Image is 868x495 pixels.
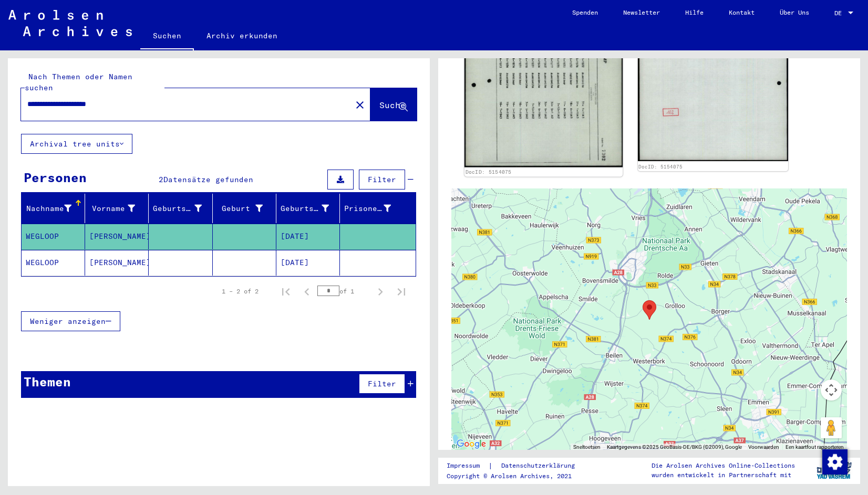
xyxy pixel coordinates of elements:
[22,250,85,276] mat-cell: WEGLOOP
[25,72,132,92] mat-label: Nach Themen oder Namen suchen
[814,457,854,483] img: yv_logo.png
[21,311,120,331] button: Weniger anzeigen
[153,203,201,214] div: Geburtsname
[275,281,296,302] button: First page
[447,460,488,471] a: Impressum
[349,94,370,115] button: Clear
[607,444,742,450] span: Kaartgegevens ©2025 GeoBasis-DE/BKG (©2009), Google
[30,317,106,326] span: Weniger anzeigen
[466,169,512,175] a: DocID: 5154075
[379,100,406,110] span: Suche
[296,281,317,302] button: Previous page
[573,444,601,451] button: Sneltoetsen
[368,175,396,184] span: Filter
[822,449,848,475] img: Zustimmung ändern
[24,168,87,187] div: Personen
[85,194,149,223] mat-header-cell: Vorname
[821,417,842,438] button: Sleep Pegman de kaart op om Street View te openen
[317,286,370,296] div: of 1
[834,9,846,17] span: DE
[370,281,391,302] button: Next page
[821,380,842,401] button: Bedieningsopties voor de kaartweergave
[281,203,329,214] div: Geburtsdatum
[344,203,391,214] div: Prisoner #
[22,224,85,249] mat-cell: WEGLOOP
[652,470,795,480] p: wurden entwickelt in Partnerschaft mit
[217,203,263,214] div: Geburt‏
[89,200,148,217] div: Vorname
[217,200,276,217] div: Geburt‏
[370,88,417,121] button: Suche
[447,471,587,481] p: Copyright © Arolsen Archives, 2021
[359,170,405,189] button: Filter
[21,134,132,154] button: Archival tree units
[276,250,340,276] mat-cell: [DATE]
[748,444,779,450] a: Voorwaarden
[222,287,259,296] div: 1 – 2 of 2
[652,461,795,470] p: Die Arolsen Archives Online-Collections
[493,460,587,471] a: Datenschutzerklärung
[368,379,396,388] span: Filter
[786,444,844,450] a: Een kaartfout rapporteren
[643,300,656,320] div: Westerbork Assembly and Transit Camp
[89,203,135,214] div: Vorname
[24,372,71,391] div: Themen
[85,250,149,276] mat-cell: [PERSON_NAME]
[454,437,489,451] img: Google
[340,194,416,223] mat-header-cell: Prisoner #
[26,203,71,214] div: Nachname
[163,175,253,184] span: Datensätze gefunden
[140,23,194,50] a: Suchen
[391,281,412,302] button: Last page
[276,224,340,249] mat-cell: [DATE]
[276,194,340,223] mat-header-cell: Geburtsdatum
[159,175,163,184] span: 2
[149,194,212,223] mat-header-cell: Geburtsname
[85,224,149,249] mat-cell: [PERSON_NAME]
[359,374,405,394] button: Filter
[447,460,587,471] div: |
[153,200,214,217] div: Geburtsname
[194,23,290,48] a: Archiv erkunden
[26,200,85,217] div: Nachname
[8,10,132,36] img: Arolsen_neg.svg
[213,194,276,223] mat-header-cell: Geburt‏
[281,200,342,217] div: Geburtsdatum
[354,99,366,111] mat-icon: close
[638,164,683,170] a: DocID: 5154075
[454,437,489,451] a: Dit gebied openen in Google Maps (er wordt een nieuw venster geopend)
[22,194,85,223] mat-header-cell: Nachname
[344,200,404,217] div: Prisoner #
